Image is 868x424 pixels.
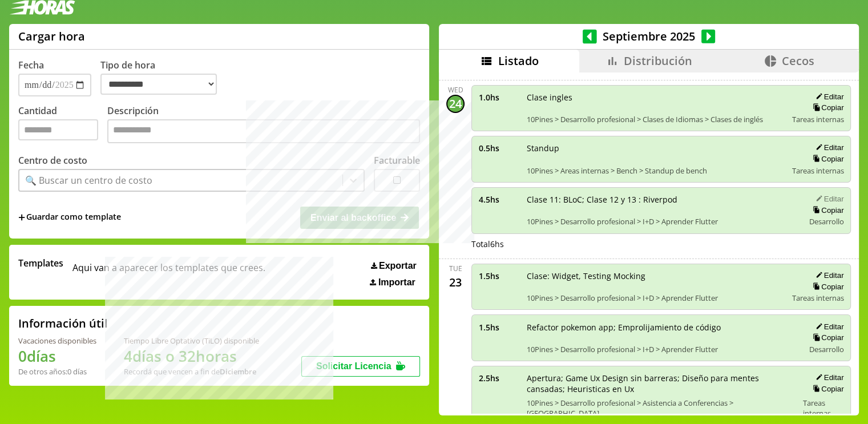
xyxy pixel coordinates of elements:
h1: 0 días [18,346,96,366]
span: Desarrollo [809,216,843,227]
button: Solicitar Licencia [301,356,420,377]
span: Solicitar Licencia [316,361,391,371]
span: 1.0 hs [479,92,519,103]
button: Editar [812,270,843,280]
span: 1.5 hs [479,322,519,333]
span: 10Pines > Desarrollo profesional > I+D > Aprender Flutter [527,293,784,303]
div: 🔍 Buscar un centro de costo [25,174,152,187]
span: Clase 11: BLoC; Clase 12 y 13 : Riverpod [527,194,796,205]
button: Exportar [368,260,420,272]
span: 10Pines > Desarrollo profesional > Asistencia a Conferencias > [GEOGRAPHIC_DATA] [527,398,795,418]
button: Copiar [809,154,843,164]
b: Diciembre [220,366,256,377]
span: Distribución [624,53,692,68]
span: Templates [18,257,63,269]
span: Importar [378,277,415,288]
span: Refactor pokemon app; Emprolijamiento de código [527,322,796,333]
span: Desarrollo [809,344,843,354]
button: Editar [812,143,843,152]
span: 2.5 hs [479,373,519,383]
span: + [18,211,25,224]
span: Exportar [379,261,417,271]
span: 10Pines > Desarrollo profesional > Clases de Idiomas > Clases de inglés [527,114,784,124]
button: Copiar [809,384,843,394]
div: 23 [446,273,465,292]
button: Copiar [809,103,843,112]
button: Copiar [809,333,843,342]
div: Vacaciones disponibles [18,336,96,346]
span: Apertura; Game Ux Design sin barreras; Diseño para mentes cansadas; Heuristicas en Ux [527,373,795,394]
span: 4.5 hs [479,194,519,205]
label: Fecha [18,59,44,71]
select: Tipo de hora [100,74,217,95]
span: Septiembre 2025 [597,29,701,44]
span: Tareas internas [792,114,843,124]
button: Editar [812,373,843,382]
div: Wed [448,85,463,95]
input: Cantidad [18,119,98,140]
label: Tipo de hora [100,59,226,96]
span: Tareas internas [792,165,843,176]
span: 10Pines > Desarrollo profesional > I+D > Aprender Flutter [527,344,796,354]
div: De otros años: 0 días [18,366,96,377]
h1: 4 días o 32 horas [124,346,259,366]
textarea: Descripción [107,119,420,143]
span: Cecos [782,53,814,68]
button: Copiar [809,205,843,215]
div: Tiempo Libre Optativo (TiLO) disponible [124,336,259,346]
span: Tareas internas [803,398,843,418]
button: Editar [812,322,843,332]
div: Recordá que vencen a fin de [124,366,259,377]
span: Clase ingles [527,92,784,103]
span: +Guardar como template [18,211,121,224]
div: scrollable content [439,72,859,414]
label: Centro de costo [18,154,87,167]
div: Tue [449,264,462,273]
div: 24 [446,95,465,113]
label: Facturable [374,154,420,167]
button: Copiar [809,282,843,292]
label: Descripción [107,104,420,146]
span: 10Pines > Areas internas > Bench > Standup de bench [527,165,784,176]
span: 10Pines > Desarrollo profesional > I+D > Aprender Flutter [527,216,796,227]
button: Editar [812,92,843,102]
div: Total 6 hs [471,239,851,249]
span: Standup [527,143,784,154]
span: 1.5 hs [479,270,519,281]
span: 0.5 hs [479,143,519,154]
h2: Información útil [18,316,108,331]
label: Cantidad [18,104,107,146]
span: Listado [498,53,538,68]
span: Aqui van a aparecer los templates que crees. [72,257,265,288]
h1: Cargar hora [18,29,85,44]
span: Tareas internas [792,293,843,303]
button: Editar [812,194,843,204]
span: Clase: Widget, Testing Mocking [527,270,784,281]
